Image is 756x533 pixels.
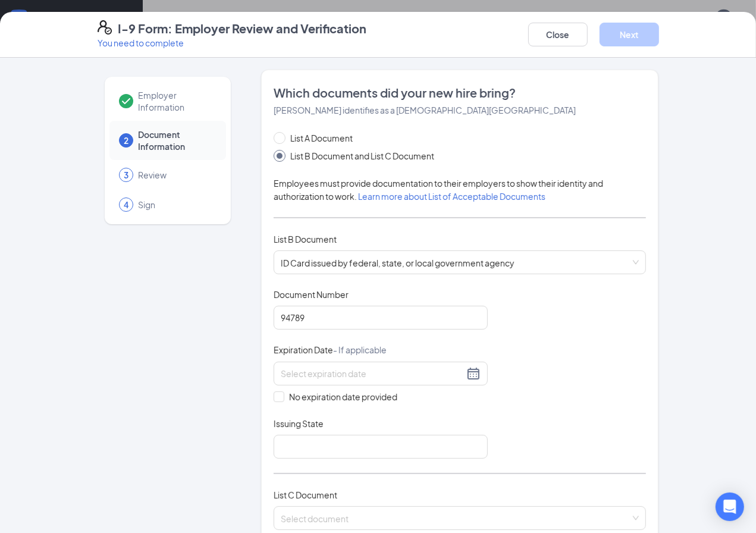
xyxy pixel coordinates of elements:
span: Issuing State [274,418,324,429]
span: List B Document [274,234,337,244]
span: List B Document and List C Document [286,149,439,162]
span: Document Number [274,289,349,300]
h4: I-9 Form: Employer Review and Verification [118,20,366,37]
button: Close [528,23,588,46]
span: Employees must provide documentation to their employers to show their identity and authorization ... [274,178,603,202]
span: 3 [124,169,128,181]
span: 4 [124,199,128,211]
span: List C Document [274,490,337,500]
div: Open Intercom Messenger [716,493,744,521]
a: Learn more about List of Acceptable Documents [358,191,545,202]
span: 2 [124,134,128,146]
svg: Checkmark [119,94,133,108]
span: Document Information [138,128,214,152]
span: No expiration date provided [284,390,402,403]
span: List A Document [286,131,357,145]
p: You need to complete [98,37,366,49]
span: Employer Information [138,89,214,113]
input: Select expiration date [281,367,464,380]
span: - If applicable [333,344,387,355]
span: Expiration Date [274,344,387,356]
svg: FormI9EVerifyIcon [98,20,112,35]
span: Which documents did your new hire bring? [274,84,647,101]
span: Sign [138,199,214,211]
span: [PERSON_NAME] identifies as a [DEMOGRAPHIC_DATA][GEOGRAPHIC_DATA] [274,105,576,115]
button: Next [600,23,659,46]
span: Review [138,169,214,181]
span: ID Card issued by federal, state, or local government agency [281,251,639,274]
